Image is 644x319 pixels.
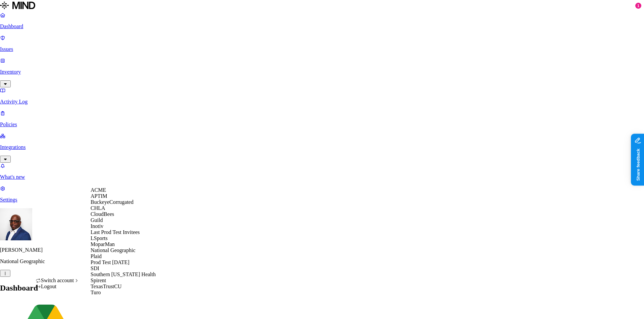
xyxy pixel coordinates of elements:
span: SDI [91,265,99,271]
span: LSports [91,235,108,241]
span: Spirent [91,277,106,283]
span: ACME [91,187,106,193]
span: Inotiv [91,223,103,229]
span: Switch account [41,277,74,283]
span: Plaid [91,253,102,259]
span: National Geographic [91,247,136,253]
span: Prod Test [DATE] [91,259,129,265]
span: BuckeyeCorrugated [91,199,133,205]
span: Southern [US_STATE] Health [91,271,156,277]
span: Last Prod Test Invitees [91,229,140,235]
span: TexasTrustCU [91,284,122,289]
div: Logout [36,284,79,290]
span: CHLA [91,205,105,211]
span: MoparMan [91,241,115,247]
span: APTIM [91,193,107,199]
span: CloudBees [91,211,114,217]
span: Guild [91,217,103,223]
span: Turo [91,290,101,295]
